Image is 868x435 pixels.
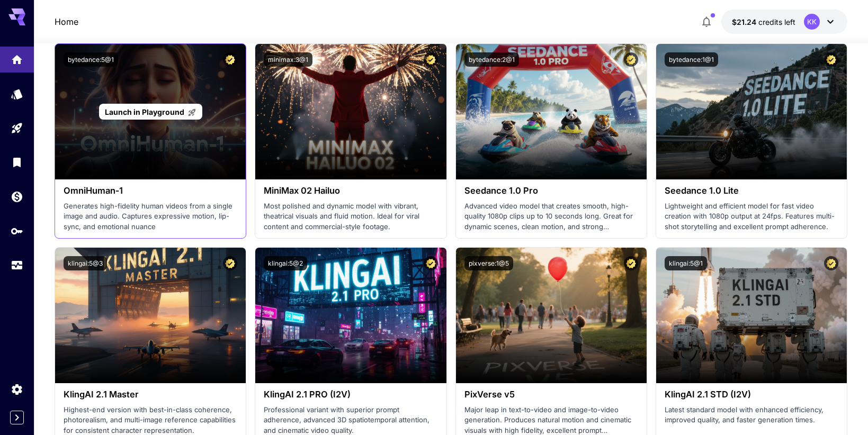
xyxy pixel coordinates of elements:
h3: MiniMax 02 Hailuo [264,186,437,196]
img: alt [255,248,446,383]
button: Certified Model – Vetted for best performance and includes a commercial license. [624,52,638,67]
div: Home [11,53,23,66]
button: Certified Model – Vetted for best performance and includes a commercial license. [223,52,237,67]
a: Home [55,15,78,28]
button: klingai:5@1 [665,256,707,270]
img: alt [255,44,446,179]
p: Latest standard model with enhanced efficiency, improved quality, and faster generation times. [665,405,838,425]
p: Most polished and dynamic model with vibrant, theatrical visuals and fluid motion. Ideal for vira... [264,201,437,232]
img: alt [656,248,847,383]
div: Playground [11,122,23,135]
button: bytedance:5@1 [64,52,118,67]
div: Usage [11,259,23,272]
button: klingai:5@3 [64,256,107,270]
h3: Seedance 1.0 Lite [665,186,838,196]
div: API Keys [11,224,23,238]
div: Library [11,156,23,169]
div: KK [804,14,820,30]
button: Certified Model – Vetted for best performance and includes a commercial license. [424,52,438,67]
span: $21.24 [732,17,758,26]
button: bytedance:1@1 [665,52,718,67]
h3: KlingAI 2.1 Master [64,389,237,400]
div: Settings [11,383,23,396]
a: Launch in Playground [99,104,202,120]
nav: breadcrumb [55,15,78,28]
button: klingai:5@2 [264,256,307,270]
p: Advanced video model that creates smooth, high-quality 1080p clips up to 10 seconds long. Great f... [464,201,638,232]
div: Wallet [11,190,23,203]
img: alt [55,248,246,383]
button: Certified Model – Vetted for best performance and includes a commercial license. [824,256,838,270]
button: Expand sidebar [10,411,24,424]
img: alt [456,44,647,179]
button: Certified Model – Vetted for best performance and includes a commercial license. [223,256,237,270]
h3: KlingAI 2.1 STD (I2V) [665,389,838,400]
button: bytedance:2@1 [464,52,519,67]
button: Certified Model – Vetted for best performance and includes a commercial license. [624,256,638,270]
div: Models [11,87,23,101]
button: pixverse:1@5 [464,256,513,270]
span: credits left [758,17,795,26]
button: $21.23686KK [721,10,847,34]
p: Lightweight and efficient model for fast video creation with 1080p output at 24fps. Features mult... [665,201,838,232]
img: alt [656,44,847,179]
img: alt [456,248,647,383]
button: Certified Model – Vetted for best performance and includes a commercial license. [424,256,438,270]
span: Launch in Playground [105,107,184,116]
h3: KlingAI 2.1 PRO (I2V) [264,389,437,400]
p: Generates high-fidelity human videos from a single image and audio. Captures expressive motion, l... [64,201,237,232]
h3: Seedance 1.0 Pro [464,186,638,196]
button: minimax:3@1 [264,52,312,67]
h3: PixVerse v5 [464,389,638,400]
div: $21.23686 [732,16,795,28]
button: Certified Model – Vetted for best performance and includes a commercial license. [824,52,838,67]
h3: OmniHuman‑1 [64,186,237,196]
